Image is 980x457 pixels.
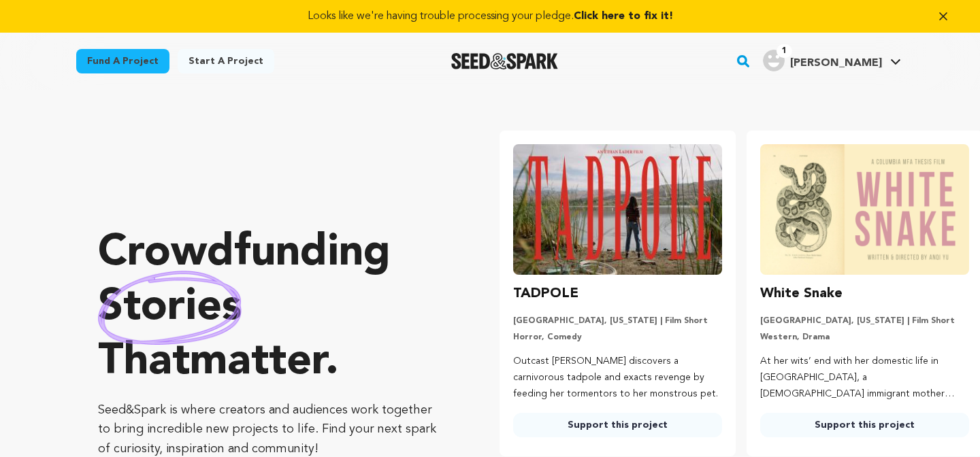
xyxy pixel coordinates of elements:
span: Click here to fix it! [574,11,673,22]
img: TADPOLE image [513,144,722,275]
p: Horror, Comedy [513,332,722,343]
p: Outcast [PERSON_NAME] discovers a carnivorous tadpole and exacts revenge by feeding her tormentor... [513,354,722,402]
h3: White Snake [760,283,843,305]
a: Lhiannan S.'s Profile [760,47,904,71]
img: hand sketched image [98,271,242,345]
span: 1 [777,44,792,58]
a: Looks like we're having trouble processing your pledge.Click here to fix it! [16,8,964,24]
p: [GEOGRAPHIC_DATA], [US_STATE] | Film Short [760,316,969,326]
img: Seed&Spark Logo Dark Mode [451,53,558,69]
img: user.png [763,50,785,71]
a: Fund a project [76,49,169,73]
h3: TADPOLE [513,283,578,305]
img: White Snake image [760,144,969,275]
p: Western, Drama [760,332,969,343]
span: [PERSON_NAME] [790,58,882,69]
span: Lhiannan S.'s Profile [760,47,904,75]
a: Start a project [178,49,274,73]
p: At her wits’ end with her domestic life in [GEOGRAPHIC_DATA], a [DEMOGRAPHIC_DATA] immigrant moth... [760,354,969,402]
a: Seed&Spark Homepage [451,53,558,69]
p: Crowdfunding that . [98,226,445,390]
p: [GEOGRAPHIC_DATA], [US_STATE] | Film Short [513,316,722,326]
a: Support this project [760,413,969,437]
a: Support this project [513,413,722,437]
div: Lhiannan S.'s Profile [763,50,882,71]
span: matter [190,341,325,384]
